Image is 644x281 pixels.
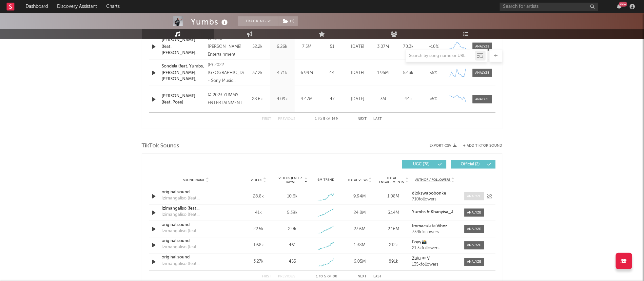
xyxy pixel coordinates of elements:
button: Previous [278,275,296,279]
a: original sound [162,238,230,245]
input: Search for artists [500,3,598,11]
div: Sondela (feat. Yumbs, [PERSON_NAME], [PERSON_NAME], [PERSON_NAME] [PERSON_NAME] & [PERSON_NAME]) [162,63,205,83]
div: 4.71k [272,70,293,76]
button: Last [374,117,382,121]
button: UGC(78) [402,160,446,169]
span: to [319,275,323,278]
strong: Immaculate Vibez [412,224,447,228]
button: Previous [278,117,296,121]
div: Izimangaliso (feat. [GEOGRAPHIC_DATA]) [162,261,230,268]
a: [PERSON_NAME] (feat. [PERSON_NAME] Daughter) [162,37,205,56]
span: UGC ( 78 ) [406,162,437,166]
strong: Yumbs & Khanyisa_Jaceni [412,210,464,214]
div: 455 [289,259,296,265]
div: 2.9k [288,226,296,233]
span: of [327,118,331,121]
span: Sound Name [183,178,205,182]
a: Izimangaliso (feat. [GEOGRAPHIC_DATA]) [162,205,230,212]
div: ~ 10 % [423,44,445,50]
div: 3.14M [378,210,409,216]
span: Videos (last 7 days) [277,176,303,184]
div: 24.8M [344,210,375,216]
a: Foyy📸 [412,240,458,245]
span: Official ( 2 ) [456,162,486,166]
button: Official(2) [451,160,496,169]
div: 1.38M [344,242,375,249]
a: Zulu 👁 V [412,257,458,261]
div: [DATE] [347,44,369,50]
div: Izimangaliso (feat. [GEOGRAPHIC_DATA]) [162,244,230,251]
a: [PERSON_NAME] (feat. Pcee) [162,93,205,106]
div: 212k [378,242,409,249]
a: dlokswabobonke [412,191,458,196]
div: 3.27k [244,259,274,265]
div: 9.94M [344,193,375,200]
div: 4.09k [272,96,293,103]
span: to [318,118,322,121]
button: Tracking [238,16,279,26]
span: Author / Followers [415,178,451,182]
button: Next [358,275,367,279]
button: (1) [279,16,298,26]
div: 10.6k [287,193,298,200]
button: Next [358,117,367,121]
div: 52.3k [398,70,420,76]
strong: Foyy📸 [412,240,427,245]
div: Izimangaliso (feat. [GEOGRAPHIC_DATA]) [162,228,230,234]
div: 4.47M [296,96,318,103]
div: <5% [423,96,445,103]
div: Yumbs [191,16,230,27]
input: Search by song name or URL [406,53,475,59]
span: Total Views [347,178,368,182]
div: 37.2k [247,70,268,76]
div: (P) 2022 [GEOGRAPHIC_DATA] - Sony Music Entertainment Africa (Pty) Ltd, under Sound African Recor... [208,61,244,85]
button: First [262,275,272,279]
div: 5.39k [287,210,298,216]
div: 1 5 169 [309,115,345,123]
div: © 2023 [PERSON_NAME] Entertainment [208,35,244,59]
a: Yumbs & Khanyisa_Jaceni [412,210,458,215]
div: 6.05M [344,259,375,265]
span: Total Engagements [378,176,405,184]
div: 28.8k [244,193,274,200]
div: 6.26k [272,44,293,50]
div: 21.3k followers [412,246,458,251]
div: 41k [244,210,274,216]
div: 51 [321,44,344,50]
div: 52.2k [247,44,268,50]
div: 6.99M [296,70,318,76]
div: 6M Trend [311,178,341,182]
span: TikTok Sounds [142,142,180,150]
a: original sound [162,189,230,196]
div: 22.5k [244,226,274,233]
span: Videos [251,178,263,182]
a: original sound [162,254,230,261]
button: 99+ [617,4,622,9]
button: + Add TikTok Sound [463,144,502,148]
a: Immaculate Vibez [412,224,458,229]
div: 3.07M [372,44,394,50]
div: 47 [321,96,344,103]
button: + Add TikTok Sound [457,144,502,148]
div: © 2023 YUMMY ENTERTAINMENT [208,91,244,107]
div: original sound [162,222,230,228]
div: 44 [321,70,344,76]
div: 99 + [619,2,627,7]
div: 1.95M [372,70,394,76]
div: [DATE] [347,96,369,103]
span: ( 1 ) [279,16,298,26]
button: Last [374,275,382,279]
div: Izimangaliso (feat. [GEOGRAPHIC_DATA]) [162,195,230,202]
div: 135k followers [412,263,458,267]
strong: dlokswabobonke [412,191,446,196]
div: 710 followers [412,197,458,202]
div: 28.6k [247,96,268,103]
div: 27.6M [344,226,375,233]
div: [DATE] [347,70,369,76]
div: <5% [423,70,445,76]
div: 734k followers [412,230,458,234]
